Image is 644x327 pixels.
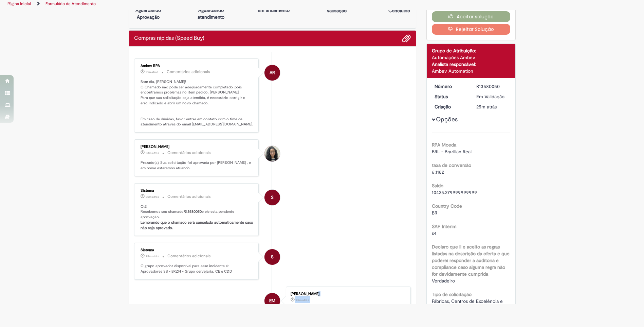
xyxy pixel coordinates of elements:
small: Comentários adicionais [167,253,211,259]
b: Saldo [432,183,443,189]
div: System [264,190,280,205]
div: Ambev RPA [264,65,280,81]
span: 25m atrás [146,195,159,199]
small: Comentários adicionais [167,194,211,200]
p: Validação [327,7,347,14]
span: Fábricas, Centros de Excelência e Distribuição [432,298,504,311]
span: AR [270,65,275,81]
p: Bom dia, [PERSON_NAME]! O Chamado não pôde ser adequadamente completado, pois encontramos problem... [141,79,254,127]
span: 10425.279999999999 [432,189,477,195]
b: Tipo de solicitação [432,291,472,297]
p: O grupo aprovador disponível para esse incidente é: Aprovadores SB - BRZN - Grupo cervejaria, CE ... [141,263,254,274]
div: Ambev RPA [141,64,254,68]
div: Eric Ricardo Nunes Montebello [264,293,280,309]
p: Olá! Recebemos seu chamado e ele esta pendente aprovação. [141,204,254,231]
button: Rejeitar Solução [432,24,510,35]
b: Country Code [432,203,462,209]
dt: Criação [429,103,471,110]
p: Aguardando atendimento [195,7,227,20]
span: S [271,249,274,265]
div: Ambev Automation [432,68,510,74]
span: 25m atrás [296,298,309,302]
span: 25m atrás [146,254,159,258]
div: Victoria Ribeiro Vergilio [264,146,280,161]
b: RPA Moeda [432,142,456,148]
button: Adicionar anexos [402,34,411,43]
time: 30/09/2025 09:37:30 [146,70,158,74]
p: Prezado(a), Sua solicitação foi aprovada por [PERSON_NAME] , e em breve estaremos atuando. [141,160,254,171]
span: 23m atrás [146,151,159,155]
a: Formulário de Atendimento [45,1,96,6]
b: Lembrando que o chamado será cancelado automaticamente caso não seja aprovado. [141,220,254,230]
small: Comentários adicionais [167,150,211,156]
div: 30/09/2025 09:22:26 [476,103,508,110]
span: EM [269,293,275,309]
dt: Status [429,93,471,100]
span: 6.1182 [432,169,444,175]
time: 30/09/2025 09:24:25 [146,151,159,155]
time: 30/09/2025 09:22:26 [476,104,497,110]
p: Em andamento [258,7,290,14]
div: [PERSON_NAME] [291,292,404,296]
time: 30/09/2025 09:22:36 [146,254,159,258]
div: Grupo de Atribuição: [432,47,510,54]
small: Comentários adicionais [167,69,210,75]
dt: Número [429,83,471,90]
p: Concluído [388,7,410,14]
p: Aguardando Aprovação [132,7,165,20]
b: SAP Interim [432,223,457,229]
b: R13580050 [184,209,202,214]
div: R13580050 [476,83,508,90]
a: Página inicial [7,1,31,6]
time: 30/09/2025 09:22:39 [146,195,159,199]
h2: Compras rápidas (Speed Buy) Histórico de tíquete [134,35,204,41]
div: System [264,249,280,265]
div: Sistema [141,248,254,252]
span: 10m atrás [146,70,158,74]
button: Aceitar solução [432,11,510,22]
div: [PERSON_NAME] [141,145,254,149]
div: Em Validação [476,93,508,100]
div: Analista responsável: [432,61,510,68]
b: Declaro que li e aceito as regras listadas na descrição da oferta e que poderei responder a audit... [432,244,510,277]
time: 30/09/2025 09:22:15 [296,298,309,302]
span: Verdadeiro [432,278,455,284]
span: s4 [432,230,437,236]
span: BR [432,210,437,216]
span: S [271,189,274,206]
div: Sistema [141,189,254,193]
div: Automações Ambev [432,54,510,61]
b: taxa de conversão [432,162,471,168]
span: 25m atrás [476,104,497,110]
span: BRL - Brazilian Real [432,149,472,155]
